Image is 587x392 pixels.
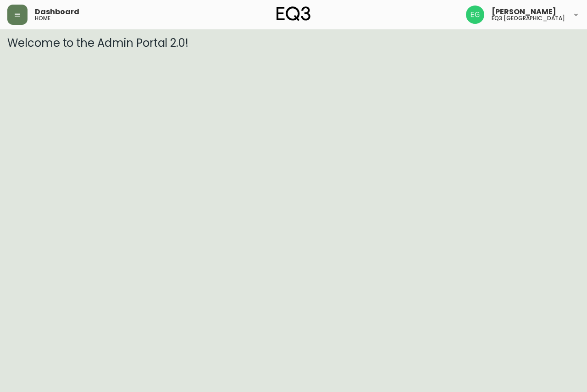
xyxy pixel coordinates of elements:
[492,8,556,16] span: [PERSON_NAME]
[7,37,580,50] h3: Welcome to the Admin Portal 2.0!
[466,6,484,24] img: db11c1629862fe82d63d0774b1b54d2b
[492,16,565,21] h5: eq3 [GEOGRAPHIC_DATA]
[35,16,50,21] h5: home
[277,6,310,21] img: logo
[35,8,79,16] span: Dashboard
